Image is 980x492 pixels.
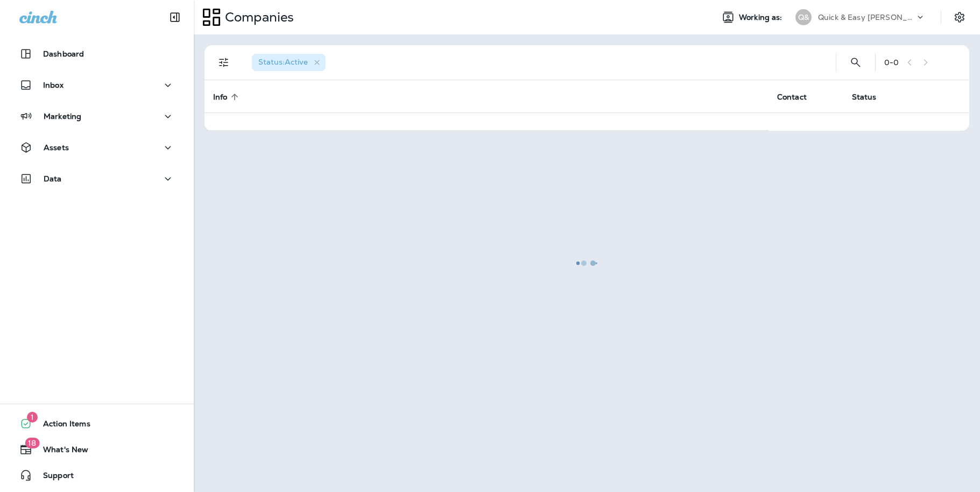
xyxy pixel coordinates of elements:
p: Dashboard [43,50,84,58]
p: Assets [44,143,69,152]
button: Data [11,168,183,189]
p: Data [44,174,62,183]
span: Action Items [32,419,90,432]
span: 1 [27,412,38,423]
p: Marketing [44,112,81,121]
span: What's New [32,445,88,458]
button: Assets [11,137,183,158]
p: Companies [221,9,294,25]
button: Settings [950,8,969,27]
button: 18What's New [11,439,183,460]
span: Support [32,471,74,484]
span: Working as: [739,13,785,22]
button: Inbox [11,74,183,96]
p: Inbox [43,81,64,89]
span: 18 [25,438,39,448]
div: Q& [795,9,812,25]
button: 1Action Items [11,413,183,434]
button: Marketing [11,106,183,127]
button: Collapse Sidebar [160,6,190,28]
button: Dashboard [11,43,183,65]
button: Support [11,465,183,486]
p: Quick & Easy [PERSON_NAME] [818,13,915,22]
